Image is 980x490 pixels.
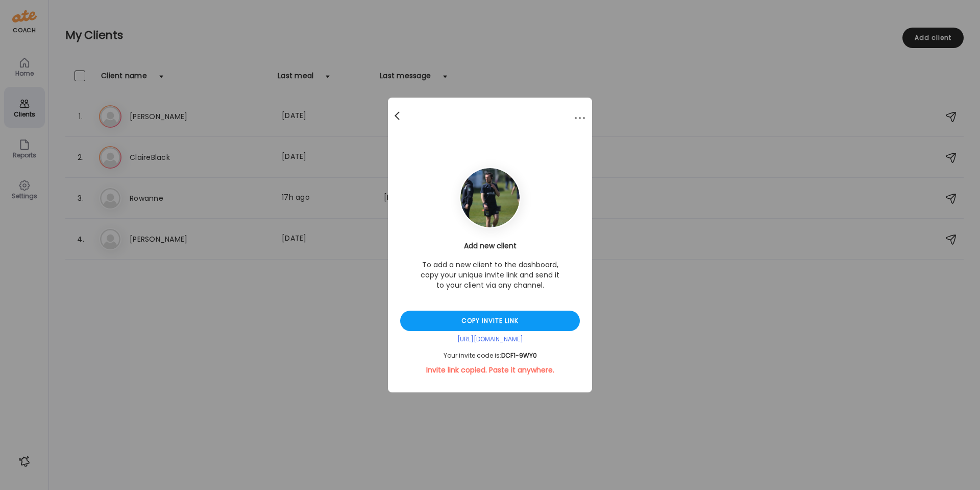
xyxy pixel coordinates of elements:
span: DCF1-9WY0 [501,351,537,360]
img: avatars%2FAcOY17R2Z8UAx8UQIoFDsdTHZZ83 [460,168,520,227]
h3: Add new client [400,241,580,251]
div: Copy invite link [400,311,580,331]
p: To add a new client to the dashboard, copy your unique invite link and send it to your client via... [419,260,561,290]
div: [URL][DOMAIN_NAME] [400,335,580,343]
div: Your invite code is: [400,352,580,360]
div: Invite link copied. Paste it anywhere. [400,365,580,375]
